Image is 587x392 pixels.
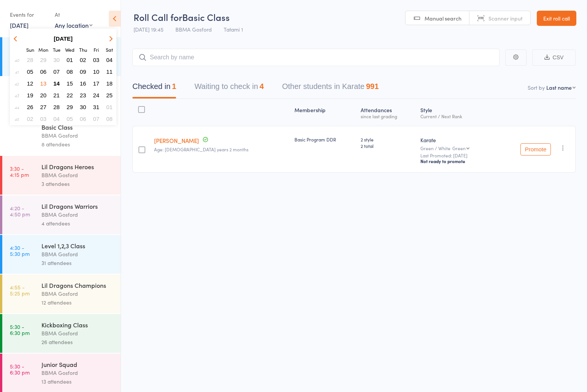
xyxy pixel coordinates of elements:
[452,146,466,151] div: Green
[259,82,264,90] div: 4
[154,136,199,144] a: [PERSON_NAME]
[2,314,121,353] a: 5:30 -6:30 pmKickboxing ClassBBMA Gosford26 attendees
[420,146,492,151] div: Green / White
[488,14,523,22] span: Scanner input
[41,377,114,386] div: 13 attendees
[40,80,47,87] span: 13
[41,210,114,219] div: BBMA Gosford
[291,102,358,122] div: Membership
[420,114,492,119] div: Current / Next Rank
[26,46,34,53] small: Sunday
[366,82,379,90] div: 991
[93,116,100,122] span: 07
[67,57,73,63] span: 01
[132,49,500,66] input: Search by name
[41,259,114,267] div: 31 attendees
[53,68,60,75] span: 07
[41,298,114,307] div: 12 attendees
[172,82,176,90] div: 1
[41,171,114,179] div: BBMA Gosford
[10,8,47,21] div: Events for
[65,46,75,53] small: Wednesday
[64,78,76,89] button: 15
[154,146,248,152] span: Age: [DEMOGRAPHIC_DATA] years 2 months
[41,338,114,346] div: 26 attendees
[103,78,115,89] button: 18
[91,114,102,124] button: 07
[106,57,113,63] span: 04
[103,67,115,77] button: 11
[38,114,49,124] button: 03
[41,202,114,210] div: Lil Dragons Warriors
[77,114,89,124] button: 06
[10,284,30,296] time: 4:55 - 5:25 pm
[41,321,114,329] div: Kickboxing Class
[77,78,89,89] button: 16
[40,57,47,63] span: 29
[132,78,176,98] button: Checked in1
[67,68,73,75] span: 08
[91,90,102,100] button: 24
[24,102,36,112] button: 26
[2,275,121,313] a: 4:55 -5:25 pmLil Dragons ChampionsBBMA Gosford12 attendees
[2,235,121,274] a: 4:30 -5:30 pmLevel 1,2,3 ClassBBMA Gosford31 attendees
[294,136,355,143] div: Basic Program DDR
[53,104,60,110] span: 28
[420,136,492,144] div: Karate
[2,156,121,195] a: 3:30 -4:15 pmLil Dragons HeroesBBMA Gosford3 attendees
[53,80,60,87] span: 14
[14,116,19,122] em: 45
[14,57,19,63] em: 40
[54,35,73,42] strong: [DATE]
[41,241,114,250] div: Level 1,2,3 Class
[40,68,47,75] span: 06
[103,114,115,124] button: 08
[224,25,243,33] span: Tatami 1
[38,46,48,53] small: Monday
[282,78,379,98] button: Other students in Karate991
[361,114,414,119] div: since last grading
[106,104,113,110] span: 01
[546,84,572,91] div: Last name
[27,116,33,122] span: 02
[14,81,19,87] em: 42
[41,219,114,228] div: 4 attendees
[103,90,115,100] button: 25
[40,92,47,98] span: 20
[41,281,114,289] div: Lil Dragons Champions
[24,78,36,89] button: 12
[67,116,73,122] span: 05
[361,143,414,149] span: 2 total
[93,68,100,75] span: 10
[103,102,115,112] button: 01
[64,67,76,77] button: 08
[134,25,164,33] span: [DATE] 19:45
[27,104,33,110] span: 26
[91,102,102,112] button: 31
[64,114,76,124] button: 05
[55,8,92,21] div: At
[93,57,100,63] span: 03
[103,55,115,65] button: 04
[27,68,33,75] span: 05
[194,78,264,98] button: Waiting to check in4
[41,179,114,188] div: 3 attendees
[41,329,114,338] div: BBMA Gosford
[67,80,73,87] span: 15
[91,78,102,89] button: 17
[106,116,113,122] span: 08
[77,90,89,100] button: 23
[38,67,49,77] button: 06
[10,165,29,178] time: 3:30 - 4:15 pm
[67,92,73,98] span: 22
[10,324,30,336] time: 5:30 - 6:30 pm
[51,67,62,77] button: 07
[93,92,100,98] span: 24
[24,55,36,65] button: 28
[79,46,87,53] small: Thursday
[77,55,89,65] button: 02
[77,102,89,112] button: 30
[53,46,60,53] small: Tuesday
[134,11,182,23] span: Roll Call for
[425,14,461,22] span: Manual search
